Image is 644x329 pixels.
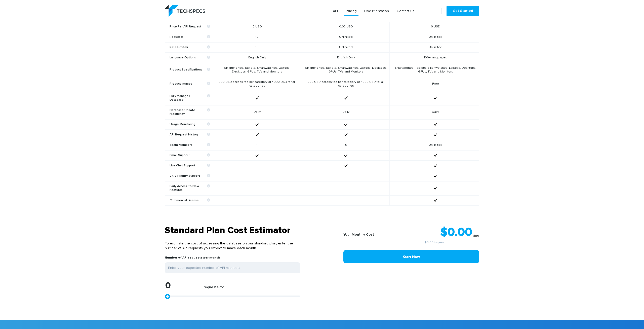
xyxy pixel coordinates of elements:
strong: $0.00 [440,226,472,238]
td: 0 USD [390,22,479,32]
img: logo [165,5,205,17]
b: Live Chat Support [170,164,210,168]
td: 0.02 USD [300,22,390,32]
td: Daily [212,105,300,119]
td: Smartphones, Tablets, Smartwatches, Laptops, Desktops, GPUs, TVs and Monitors [300,63,390,77]
td: Unlimited [390,140,479,150]
a: Contact Us [395,7,416,16]
b: Fully Managed Database [170,94,210,102]
td: 990 USD access fee per category or 4990 USD for all categories [300,77,390,91]
td: Unlimited [390,42,479,53]
a: Start Now [343,250,479,263]
td: English Only [212,53,300,63]
b: Rate Limit/hr [170,46,210,49]
input: Enter your expected number of API requests [165,262,300,273]
td: Unlimited [300,42,390,53]
a: $0.00 [425,241,433,244]
td: Smartphones, Tablets, Smartwatches, Laptops, Desktops, GPUs, TVs and Monitors [390,63,479,77]
td: 1 [212,140,300,150]
b: Product Specifications [170,68,210,72]
small: /request [391,241,479,244]
a: Pricing [344,7,358,16]
td: Daily [300,105,390,119]
td: English Only [300,53,390,63]
td: 100+ languages [390,53,479,63]
td: Unlimited [300,32,390,42]
td: 10 [212,32,300,42]
td: 0 USD [212,22,300,32]
b: Commercial License [170,199,210,202]
b: Usage Monitoring [170,123,210,126]
b: Email Support [170,154,210,157]
label: requests/mo [204,285,224,292]
p: To estimate the cost of accessing the database on our standard plan, enter the number of API requ... [165,236,300,256]
b: Language Options [170,56,210,60]
b: Team Members [170,143,210,147]
td: Smartphones, Tablets, Smartwatches, Laptops, Desktops, GPUs, TVs and Monitors [212,63,300,77]
b: Price Per API Request [170,25,210,29]
td: 990 USD access fee per category or 4990 USD for all categories [212,77,300,91]
b: Your Monthly Cost [343,233,374,236]
td: 10 [212,42,300,53]
b: Early Access To New Features [170,185,210,192]
h3: Standard Plan Cost Estimator [165,225,300,236]
td: Unlimited [390,32,479,42]
a: API [331,7,340,16]
a: Documentation [362,7,391,16]
label: Number of API requests per month [165,256,220,262]
sub: /mo [473,234,479,237]
b: Requests [170,35,210,39]
b: Product Images [170,82,210,86]
td: Daily [390,105,479,119]
a: Get Started [447,6,479,16]
td: Free [390,77,479,91]
b: Database Update Frequency [170,108,210,116]
b: API Request History [170,133,210,137]
td: 5 [300,140,390,150]
b: 24/7 Priority Support [170,174,210,178]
